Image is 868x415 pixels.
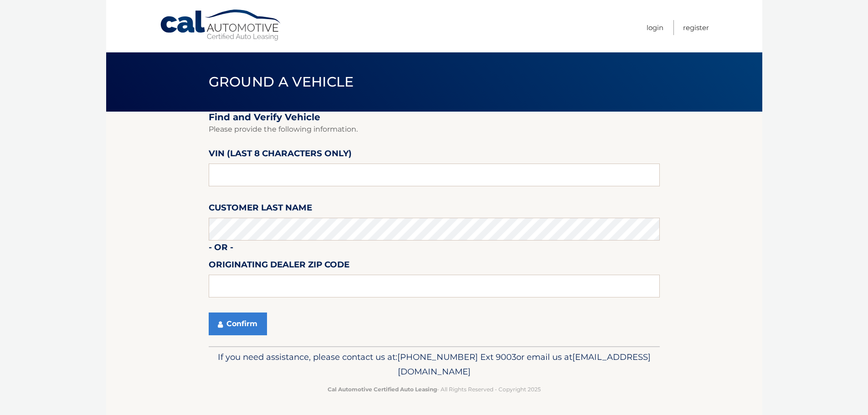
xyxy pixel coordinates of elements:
[209,241,233,257] label: - or -
[209,258,349,275] label: Originating Dealer Zip Code
[215,384,654,394] p: - All Rights Reserved - Copyright 2025
[683,20,709,35] a: Register
[215,350,654,379] p: If you need assistance, please contact us at: or email us at
[209,112,660,123] h2: Find and Verify Vehicle
[209,73,354,90] span: Ground a Vehicle
[159,9,282,41] a: Cal Automotive
[209,147,352,164] label: VIN (last 8 characters only)
[397,352,516,362] span: [PHONE_NUMBER] Ext 9003
[328,386,437,393] strong: Cal Automotive Certified Auto Leasing
[209,123,660,136] p: Please provide the following information.
[647,20,663,35] a: Login
[209,313,267,335] button: Confirm
[209,201,312,218] label: Customer Last Name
